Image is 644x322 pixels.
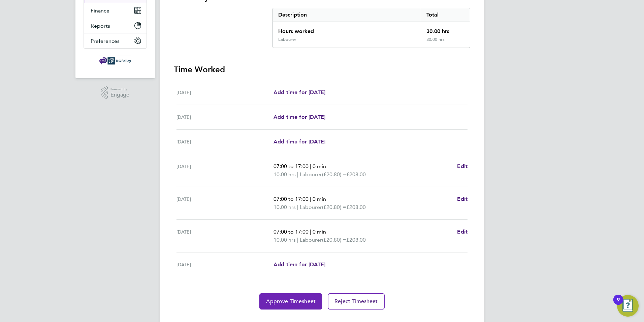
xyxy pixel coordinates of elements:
[310,196,311,202] span: |
[322,171,346,178] span: (£20.80) =
[310,229,311,235] span: |
[91,38,120,44] span: Preferences
[346,204,366,210] span: £208.00
[273,113,325,121] a: Add time for [DATE]
[91,23,110,29] span: Reports
[273,261,325,268] span: Add time for [DATE]
[84,33,147,48] button: Preferences
[176,261,273,269] div: [DATE]
[617,300,620,308] div: 9
[273,114,325,120] span: Add time for [DATE]
[273,88,325,97] a: Add time for [DATE]
[346,237,366,243] span: £208.00
[297,171,298,178] span: |
[457,196,468,202] span: Edit
[273,237,296,243] span: 10.00 hrs
[300,203,322,211] span: Labourer
[110,92,129,98] span: Engage
[457,195,468,203] a: Edit
[346,171,366,178] span: £208.00
[334,298,378,305] span: Reject Timesheet
[457,229,468,235] span: Edit
[457,162,468,170] a: Edit
[313,163,326,169] span: 0 min
[84,18,147,33] button: Reports
[176,195,273,211] div: [DATE]
[457,163,468,169] span: Edit
[297,237,298,243] span: |
[273,171,296,178] span: 10.00 hrs
[421,8,470,22] div: Total
[174,64,470,75] h3: Time Worked
[273,204,296,210] span: 10.00 hrs
[273,89,325,96] span: Add time for [DATE]
[176,113,273,121] div: [DATE]
[322,237,346,243] span: (£20.80) =
[328,293,385,310] button: Reject Timesheet
[617,295,639,317] button: Open Resource Center, 9 new notifications
[273,138,325,145] span: Add time for [DATE]
[421,22,470,37] div: 30.00 hrs
[176,138,273,146] div: [DATE]
[176,88,273,97] div: [DATE]
[421,37,470,48] div: 30.00 hrs
[300,236,322,244] span: Labourer
[91,7,109,14] span: Finance
[313,196,326,202] span: 0 min
[101,86,130,99] a: Powered byEngage
[273,22,421,37] div: Hours worked
[259,293,322,310] button: Approve Timesheet
[273,8,421,22] div: Description
[99,55,131,66] img: ngbailey-logo-retina.png
[310,163,311,169] span: |
[273,229,309,235] span: 07:00 to 17:00
[297,204,298,210] span: |
[457,228,468,236] a: Edit
[176,228,273,244] div: [DATE]
[273,261,325,269] a: Add time for [DATE]
[266,298,316,305] span: Approve Timesheet
[272,8,470,48] div: Summary
[84,55,147,66] a: Go to home page
[273,138,325,146] a: Add time for [DATE]
[300,170,322,179] span: Labourer
[176,162,273,179] div: [DATE]
[273,196,309,202] span: 07:00 to 17:00
[322,204,346,210] span: (£20.80) =
[84,3,147,18] button: Finance
[278,37,296,42] div: Labourer
[313,229,326,235] span: 0 min
[110,86,129,92] span: Powered by
[273,163,309,169] span: 07:00 to 17:00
